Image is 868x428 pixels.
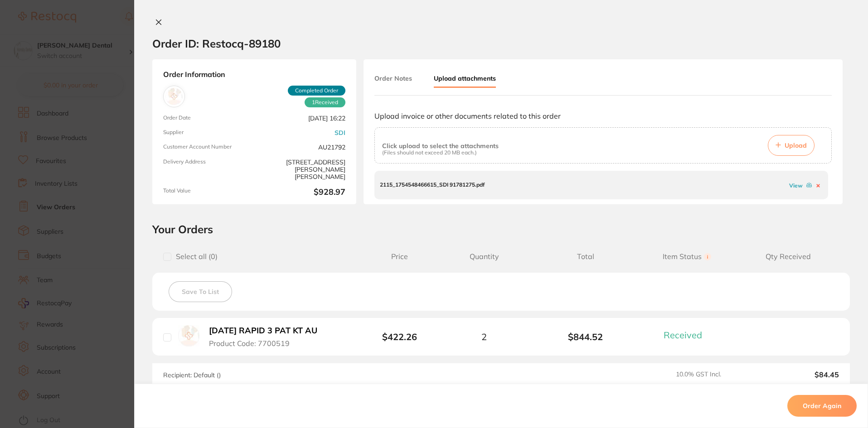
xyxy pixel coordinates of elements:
span: AU21792 [258,144,345,151]
span: Total [535,252,636,261]
img: SDI [165,88,183,105]
button: Save To List [169,281,232,302]
button: Received [661,329,713,341]
output: $84.45 [761,370,839,379]
b: [DATE] RAPID 3 PAT KT AU [209,326,317,336]
button: Upload [768,135,815,156]
span: [STREET_ADDRESS][PERSON_NAME][PERSON_NAME] [258,159,345,180]
strong: Order Information [163,70,345,78]
span: Completed Order [288,86,345,96]
a: SDI [335,129,345,136]
p: Click upload to select the attachments [382,142,499,149]
span: Upload [785,141,807,149]
span: Item Status [636,252,738,261]
img: POLA RAPID 3 PAT KT AU [178,325,199,346]
p: (Files should not exceed 20 MB each.) [382,149,499,156]
p: Upload invoice or other documents related to this order [374,112,832,120]
span: Quantity [433,252,535,261]
h2: Your Orders [152,222,850,236]
b: $422.26 [382,331,417,342]
span: Supplier [163,129,251,136]
button: Order Again [787,395,857,417]
span: Received [305,97,345,107]
span: Select all ( 0 ) [171,252,218,261]
span: 10.0 % GST Incl. [676,370,754,379]
span: Delivery Address [163,159,251,180]
p: 2115_1754548466615_SDI 91781275.pdf [380,182,485,188]
button: Upload attachments [434,70,496,88]
span: [DATE] 16:22 [258,115,345,122]
button: Order Notes [374,70,412,87]
span: Qty Received [737,252,839,261]
span: Total Value [163,188,251,197]
span: 2 [481,332,487,342]
span: Product Code: 7700519 [209,339,290,347]
a: View [789,182,803,189]
h2: Order ID: Restocq- 89180 [152,37,281,50]
b: $928.97 [258,188,345,197]
span: Customer Account Number [163,144,251,151]
span: Received [664,329,702,341]
span: Order Date [163,115,251,122]
span: Price [366,252,433,261]
b: $844.52 [535,332,636,342]
span: Recipient: Default ( ) [163,371,221,379]
button: [DATE] RAPID 3 PAT KT AU Product Code: 7700519 [206,326,328,348]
